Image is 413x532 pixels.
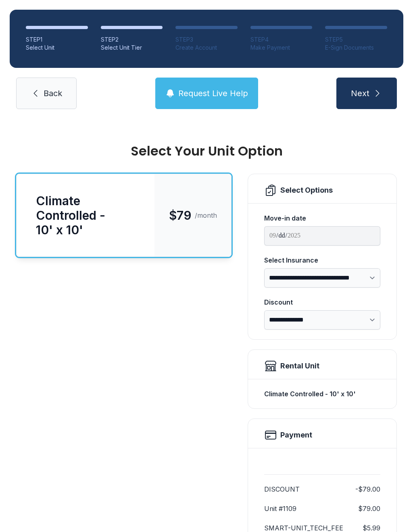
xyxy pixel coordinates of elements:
[16,145,397,158] div: Select Your Unit Option
[358,504,380,513] dd: $79.00
[26,44,88,52] div: Select Unit
[250,36,313,44] div: STEP 4
[280,185,333,196] div: Select Options
[250,44,313,52] div: Make Payment
[175,36,238,44] div: STEP 3
[264,268,380,288] select: Select Insurance
[325,36,387,44] div: STEP 5
[280,360,319,372] div: Rental Unit
[195,210,217,220] span: /month
[355,484,380,494] dd: -$79.00
[280,429,312,441] h2: Payment
[351,88,369,99] span: Next
[178,88,248,99] span: Request Live Help
[325,44,387,52] div: E-Sign Documents
[26,36,88,44] div: STEP 1
[264,386,380,402] div: Climate Controlled - 10' x 10'
[101,36,163,44] div: STEP 2
[175,44,238,52] div: Create Account
[44,88,62,99] span: Back
[264,255,380,265] div: Select Insurance
[264,484,300,494] dt: DISCOUNT
[36,193,135,237] div: Climate Controlled - 10' x 10'
[264,226,380,246] input: Move-in date
[169,208,192,223] span: $79
[264,297,380,307] div: Discount
[264,310,380,330] select: Discount
[101,44,163,52] div: Select Unit Tier
[264,213,380,223] div: Move-in date
[264,504,296,513] dt: Unit #1109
